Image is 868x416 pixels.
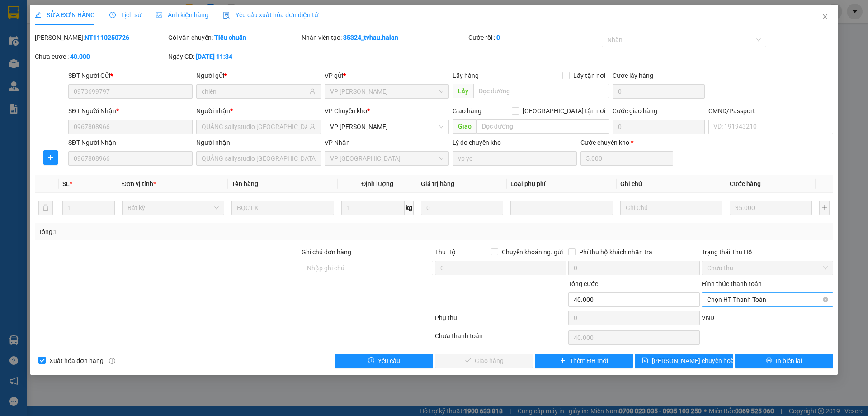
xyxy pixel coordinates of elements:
[330,85,443,98] span: VP Nguyễn Trãi
[309,124,316,130] span: user
[498,247,566,257] span: Chuyển khoản ng. gửi
[302,249,351,256] label: Ghi chú đơn hàng
[325,138,449,148] div: VP Nhận
[168,52,300,62] div: Ngày GD:
[580,138,673,148] div: Cước chuyển kho
[70,53,90,60] b: 40.000
[361,180,393,187] span: Định lượng
[776,356,802,366] span: In biên lai
[196,138,321,148] div: Người nhận
[11,11,79,57] img: logo.jpg
[196,71,321,81] div: Người gửi
[635,354,733,368] button: save[PERSON_NAME] chuyển hoàn
[620,201,722,215] input: Ghi Chú
[421,180,454,187] span: Giá trị hàng
[535,354,633,368] button: plusThêm ĐH mới
[231,201,334,215] input: VD: Bàn, Ghế
[378,356,400,366] span: Yêu cầu
[85,34,129,41] b: NT1110250726
[730,180,761,187] span: Cước hàng
[196,106,321,116] div: Người nhận
[702,314,714,321] span: VND
[476,119,609,134] input: Dọc đường
[642,357,648,364] span: save
[335,354,433,368] button: exclamation-circleYêu cầu
[570,356,608,366] span: Thêm ĐH mới
[617,175,726,193] th: Ghi chú
[434,331,567,347] div: Chưa thanh toán
[613,120,705,134] input: Cước giao hàng
[766,357,772,364] span: printer
[309,88,316,95] span: user
[568,280,598,287] span: Tổng cước
[707,293,828,306] span: Chọn HT Thanh Toán
[38,201,53,215] button: delete
[196,53,232,60] b: [DATE] 11:34
[702,247,833,257] div: Trạng thái Thu Hộ
[405,201,414,215] span: kg
[325,71,449,81] div: VP gửi
[702,280,762,287] label: Hình thức thanh toán
[43,150,58,165] button: plus
[44,154,57,161] span: plus
[46,356,107,366] span: Xuất hóa đơn hàng
[109,11,142,19] span: Lịch sử
[613,84,705,99] input: Cước lấy hàng
[821,13,829,20] span: close
[468,33,600,43] div: Cước rồi :
[168,33,300,43] div: Gói vận chuyển:
[453,72,479,79] span: Lấy hàng
[127,201,219,215] span: Bất kỳ
[435,249,456,256] span: Thu Hộ
[35,12,41,18] span: edit
[708,106,833,116] div: CMND/Passport
[435,354,533,368] button: checkGiao hàng
[819,201,829,215] button: plus
[35,52,166,62] div: Chưa cước :
[507,175,616,193] th: Loại phụ phí
[85,22,378,33] li: 271 - [PERSON_NAME] - [GEOGRAPHIC_DATA] - [GEOGRAPHIC_DATA]
[11,62,135,92] b: GỬI : VP [GEOGRAPHIC_DATA]
[613,72,653,79] label: Cước lấy hàng
[122,180,156,187] span: Đơn vị tính
[202,86,307,96] input: Tên người gửi
[652,356,738,366] span: [PERSON_NAME] chuyển hoàn
[38,227,335,237] div: Tổng: 1
[368,357,374,364] span: exclamation-circle
[496,34,500,41] b: 0
[453,119,476,134] span: Giao
[330,152,443,165] span: VP Định Hóa
[421,201,503,215] input: 0
[109,358,115,364] span: info-circle
[707,261,828,275] span: Chưa thu
[35,11,95,19] span: SỬA ĐƠN HÀNG
[302,261,433,275] input: Ghi chú đơn hàng
[214,34,246,41] b: Tiêu chuẩn
[812,5,838,30] button: Close
[302,33,467,43] div: Nhân viên tạo:
[730,201,812,215] input: 0
[223,11,318,19] span: Yêu cầu xuất hóa đơn điện tử
[325,107,367,115] span: VP Chuyển kho
[109,12,116,18] span: clock-circle
[62,180,70,187] span: SL
[35,33,166,43] div: [PERSON_NAME]:
[231,180,258,187] span: Tên hàng
[576,247,656,257] span: Phí thu hộ khách nhận trả
[343,34,398,41] b: 35324_tvhau.halan
[560,357,566,364] span: plus
[613,107,657,115] label: Cước giao hàng
[473,84,609,98] input: Dọc đường
[223,12,230,19] img: icon
[453,107,481,115] span: Giao hàng
[453,84,473,98] span: Lấy
[68,106,193,116] div: SĐT Người Nhận
[156,12,162,18] span: picture
[68,71,193,81] div: SĐT Người Gửi
[330,120,443,134] span: VP Hoàng Gia
[156,11,208,19] span: Ảnh kiện hàng
[434,313,567,329] div: Phụ thu
[735,354,833,368] button: printerIn biên lai
[823,297,828,302] span: close-circle
[519,106,609,116] span: [GEOGRAPHIC_DATA] tận nơi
